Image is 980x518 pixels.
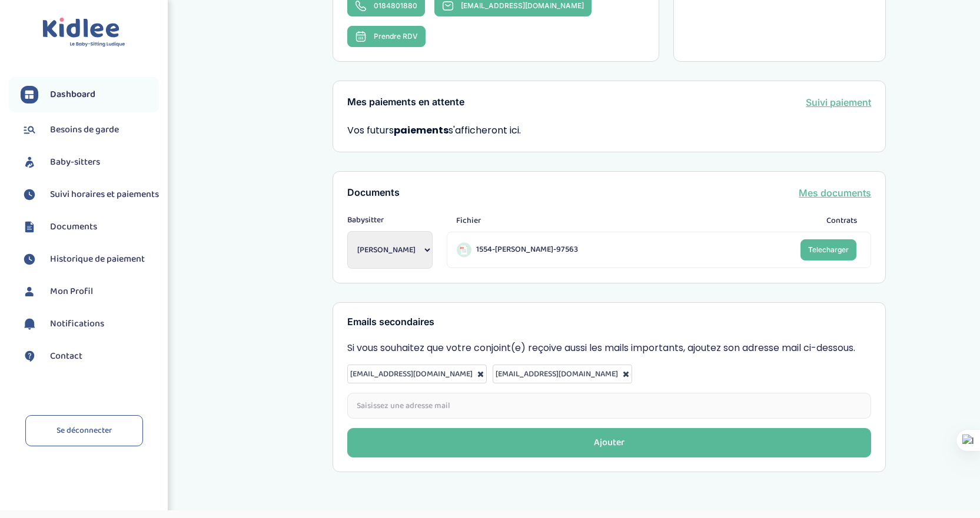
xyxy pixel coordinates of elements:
span: [EMAIL_ADDRESS][DOMAIN_NAME] [350,367,473,380]
img: suivihoraire.svg [21,186,38,203]
button: Ajouter [347,428,871,457]
a: Dashboard [21,86,159,103]
strong: paiements [394,123,449,137]
span: [EMAIL_ADDRESS][DOMAIN_NAME] [461,1,584,10]
a: Notifications [21,315,159,333]
span: Besoins de garde [50,123,119,137]
h3: Mes paiements en attente [347,97,464,108]
span: Prendre RDV [374,32,418,41]
a: Mes documents [799,186,871,200]
span: Historique de paiement [50,252,145,266]
a: Contact [21,347,159,365]
span: Notifications [50,317,104,331]
a: Telecharger [800,239,856,260]
span: 1554-[PERSON_NAME]-97563 [476,243,578,256]
a: Mon Profil [21,283,159,300]
span: 0184801880 [374,1,417,10]
a: Suivi horaires et paiements [21,186,159,203]
span: Contact [50,349,82,363]
img: suivihoraire.svg [21,250,38,268]
p: Si vous souhaitez que votre conjoint(e) reçoive aussi les mails importants, ajoutez son adresse m... [347,341,871,355]
img: documents.svg [21,218,38,236]
span: Contrats [826,215,857,227]
img: notification.svg [21,315,38,333]
h3: Documents [347,188,400,198]
a: Documents [21,218,159,236]
div: Ajouter [594,436,624,450]
span: Documents [50,220,97,234]
img: contact.svg [21,347,38,365]
span: Telecharger [808,245,849,254]
img: dashboard.svg [21,86,38,103]
button: Prendre RDV [347,26,426,47]
span: Babysitter [347,214,433,226]
a: Baby-sitters [21,153,159,171]
span: Dashboard [50,88,95,102]
span: Baby-sitters [50,155,100,169]
img: babysitters.svg [21,153,38,171]
input: Saisissez une adresse mail [347,393,871,419]
span: Fichier [456,215,481,227]
h3: Emails secondaires [347,317,871,327]
a: Historique de paiement [21,250,159,268]
a: Se déconnecter [25,415,143,446]
span: Mon Profil [50,285,93,299]
a: Suivi paiement [806,95,871,109]
a: Besoins de garde [21,121,159,139]
img: logo.svg [42,18,125,48]
span: [EMAIL_ADDRESS][DOMAIN_NAME] [496,367,618,380]
span: Vos futurs s'afficheront ici. [347,123,521,137]
img: profil.svg [21,283,38,300]
span: Suivi horaires et paiements [50,188,159,202]
img: besoin.svg [21,121,38,139]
